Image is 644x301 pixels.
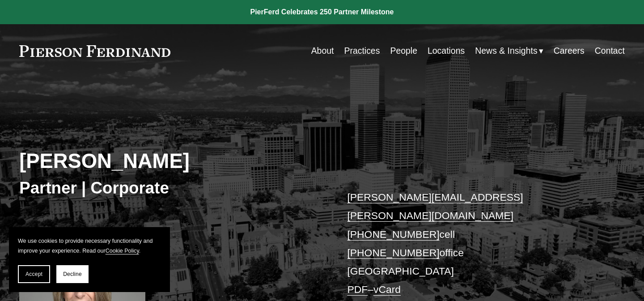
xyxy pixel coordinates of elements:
[56,265,89,283] button: Decline
[475,42,543,60] a: folder dropdown
[347,247,439,258] a: [PHONE_NUMBER]
[106,248,139,254] a: Cookie Policy
[344,42,380,60] a: Practices
[18,236,161,256] p: We use cookies to provide necessary functionality and improve your experience. Read our .
[428,42,465,60] a: Locations
[18,265,50,283] button: Accept
[347,188,599,299] p: cell office [GEOGRAPHIC_DATA] –
[595,42,625,60] a: Contact
[554,42,585,60] a: Careers
[373,284,401,295] a: vCard
[347,228,439,240] a: [PHONE_NUMBER]
[347,284,368,295] a: PDF
[19,178,322,198] h3: Partner | Corporate
[475,43,537,59] span: News & Insights
[25,271,42,277] span: Accept
[9,227,170,292] section: Cookie banner
[63,271,82,277] span: Decline
[19,149,322,174] h2: [PERSON_NAME]
[390,42,417,60] a: People
[311,42,334,60] a: About
[347,191,523,221] a: [PERSON_NAME][EMAIL_ADDRESS][PERSON_NAME][DOMAIN_NAME]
